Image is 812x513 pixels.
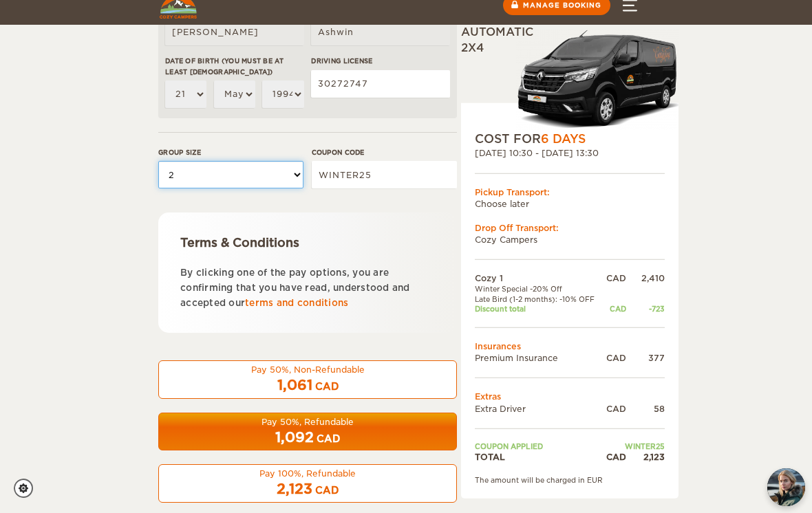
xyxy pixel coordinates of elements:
td: Extras [475,391,665,402]
td: Late Bird (1-2 months): -10% OFF [475,294,602,303]
td: Insurances [475,340,665,352]
td: Coupon applied [475,441,602,451]
a: terms and conditions [245,298,348,308]
div: CAD [602,352,626,364]
div: Automatic 2x4 [461,25,679,131]
button: Pay 50%, Non-Refundable 1,061 CAD [158,360,457,399]
div: 2,123 [626,451,665,463]
td: Extra Driver [475,402,602,414]
label: Driving License [311,56,450,66]
button: Pay 50%, Refundable 1,092 CAD [158,413,457,451]
div: CAD [317,432,340,446]
div: Terms & Conditions [180,234,435,251]
div: The amount will be charged in EUR [475,475,665,485]
div: Drop Off Transport: [475,222,665,234]
button: Pay 100%, Refundable 2,123 CAD [158,464,457,503]
div: Pay 50%, Refundable [167,416,448,428]
div: Pay 100%, Refundable [167,468,448,479]
label: Group size [158,147,303,157]
img: Freyja at Cozy Campers [767,468,805,506]
td: WINTER25 [602,441,665,451]
div: COST FOR [475,131,665,147]
label: Date of birth (You must be at least [DEMOGRAPHIC_DATA]) [165,56,304,77]
div: [DATE] 10:30 - [DATE] 13:30 [475,147,665,159]
span: 2,123 [277,481,312,497]
div: 2,410 [626,272,665,284]
div: CAD [602,451,626,463]
img: Stuttur-m-c-logo-2.png [516,29,679,131]
div: Pickup Transport: [475,186,665,197]
span: 6 Days [541,132,586,146]
div: Pay 50%, Non-Refundable [167,364,448,375]
div: CAD [315,483,339,497]
div: CAD [602,304,626,314]
span: 1,061 [277,377,312,393]
td: Premium Insurance [475,352,602,364]
label: Coupon code [312,147,457,157]
div: -723 [626,304,665,314]
span: 1,092 [275,429,314,446]
div: 377 [626,352,665,364]
div: CAD [315,380,339,393]
div: CAD [602,272,626,284]
a: Cookie settings [14,479,42,498]
div: CAD [602,402,626,414]
p: By clicking one of the pay options, you are confirming that you have read, understood and accepte... [180,265,435,311]
button: chat-button [767,468,805,506]
td: Choose later [475,198,665,210]
div: 58 [626,402,665,414]
td: Cozy Campers [475,234,665,245]
input: e.g. Smith [311,18,450,45]
td: Discount total [475,304,602,314]
td: Winter Special -20% Off [475,284,602,294]
td: TOTAL [475,451,602,463]
input: e.g. 14789654B [311,70,450,98]
input: e.g. William [165,18,304,45]
td: Cozy 1 [475,272,602,284]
